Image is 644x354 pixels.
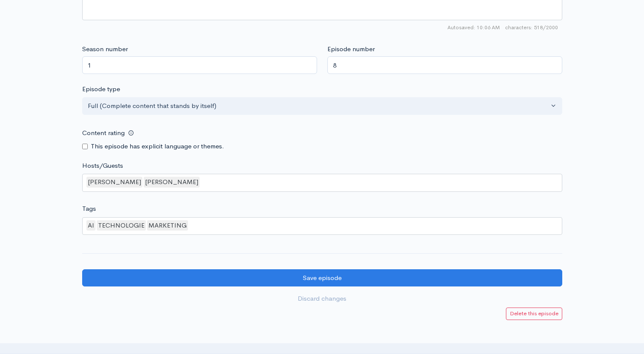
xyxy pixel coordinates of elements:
div: [PERSON_NAME] [144,177,200,188]
label: Episode number [327,44,375,54]
label: Season number [82,44,128,54]
small: Delete this episode [510,310,558,317]
div: AI [86,220,96,231]
input: Enter season number for this episode [82,56,317,74]
div: [PERSON_NAME] [86,177,142,188]
button: Full (Complete content that stands by itself) [82,97,562,115]
label: Tags [82,204,96,214]
label: This episode has explicit language or themes. [91,142,224,151]
div: TECHNOLOGIE [97,220,146,231]
label: Content rating [82,124,125,142]
a: Discard changes [82,290,562,308]
a: Delete this episode [506,308,562,320]
label: Episode type [82,84,120,94]
span: 518/2000 [505,24,558,31]
span: Autosaved: 10:06 AM [447,24,500,31]
label: Hosts/Guests [82,161,123,171]
div: MARKETING [147,220,188,231]
input: Save episode [82,269,562,287]
input: Enter episode number [327,56,562,74]
div: Full (Complete content that stands by itself) [88,101,549,111]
